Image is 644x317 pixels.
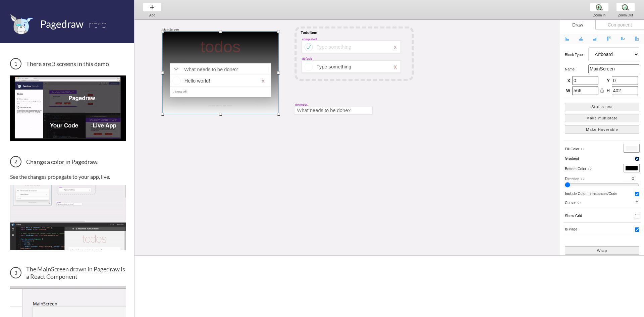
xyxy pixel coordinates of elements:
[580,147,585,151] i: code
[635,199,639,204] i: add
[565,103,639,111] button: Stress test
[635,157,639,161] input: gradient
[394,63,397,70] div: x
[606,88,610,94] span: H
[635,227,639,232] input: Is page
[10,173,126,180] p: See the changes propagate to your app, live.
[86,18,107,30] span: Intro
[622,4,629,11] img: zoom-minus.png
[565,214,588,218] h5: show grid
[565,125,639,134] button: Make Hoverable
[10,185,126,250] img: Change a color in Pagedraw
[302,37,317,41] div: completed
[606,78,610,84] span: Y
[10,265,126,280] h3: The MainScreen drawn in Pagedraw is a React Component
[10,58,126,69] h3: There are 3 screens in this demo
[595,20,644,30] div: Component
[560,20,595,30] div: Draw
[565,167,586,171] span: bottom color
[613,13,638,17] div: Zoom Out
[596,4,603,11] img: zoom-plus.png
[302,57,312,61] div: default
[565,147,579,151] span: fill color
[140,13,165,17] div: Add
[10,13,34,35] img: favicon.png
[565,67,588,71] h5: name
[587,166,592,171] i: code
[149,4,156,11] img: baseline-add-24px.svg
[394,44,397,51] div: x
[162,28,179,32] div: MainScreen
[565,53,588,57] h5: Block type
[565,192,620,196] h5: include color in instances/code
[600,88,604,93] i: lock_open
[577,200,582,205] i: code
[566,88,570,94] span: W
[565,246,639,255] button: Wrap
[565,201,576,205] span: cursor
[565,156,588,160] h5: gradient
[294,103,308,107] div: TextInput
[588,64,639,73] input: MainScreen
[566,78,570,84] span: X
[565,114,639,122] button: Make multistate
[635,192,639,196] input: include color in instances/code
[10,156,126,167] h3: Change a color in Pagedraw.
[635,214,639,218] input: show grid
[580,176,585,181] i: code
[40,18,84,30] span: Pagedraw
[587,13,612,17] div: Zoom In
[565,227,588,231] h5: Is page
[10,75,126,141] img: 3 screens
[565,177,579,181] span: direction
